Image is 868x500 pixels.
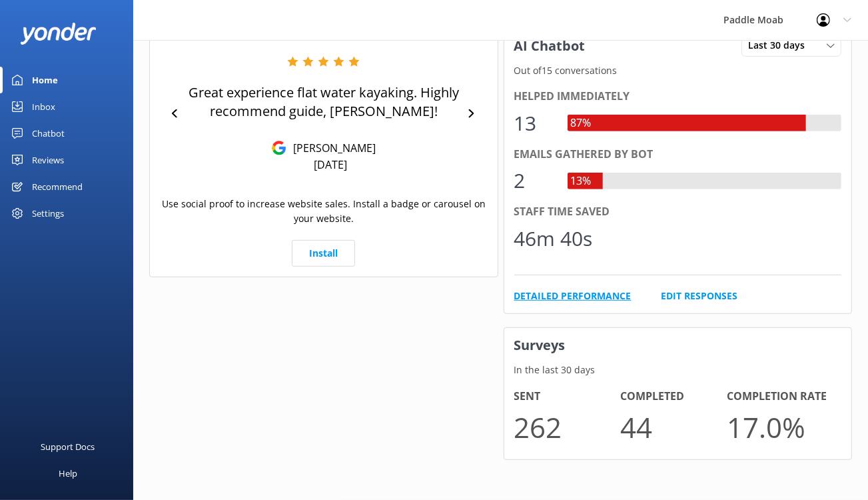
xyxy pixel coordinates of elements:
[504,63,852,78] p: Out of 15 conversations
[620,405,727,449] p: 44
[514,223,593,255] div: 46m 40s
[272,141,286,155] img: Google Reviews
[314,157,347,172] p: [DATE]
[514,165,554,197] div: 2
[514,107,554,139] div: 13
[504,363,852,377] p: In the last 30 days
[514,203,842,221] div: Staff time saved
[514,88,842,105] div: Helped immediately
[504,29,596,63] h3: AI Chatbot
[286,141,376,155] p: [PERSON_NAME]
[514,146,842,163] div: Emails gathered by bot
[514,388,621,405] h4: Sent
[620,388,727,405] h4: Completed
[32,173,83,200] div: Recommend
[59,460,77,487] div: Help
[186,83,462,121] p: Great experience flat water kayaking. Highly recommend guide, [PERSON_NAME]!
[504,328,852,363] h3: Surveys
[32,120,65,147] div: Chatbot
[41,433,95,460] div: Support Docs
[514,405,621,449] p: 262
[727,388,833,405] h4: Completion Rate
[32,147,64,173] div: Reviews
[160,197,488,227] p: Use social proof to increase website sales. Install a badge or carousel on your website.
[292,240,355,267] a: Install
[568,173,595,190] div: 13%
[568,115,595,132] div: 87%
[514,289,632,303] a: Detailed Performance
[32,93,55,120] div: Inbox
[661,289,738,303] a: Edit Responses
[748,38,813,53] span: Last 30 days
[32,67,58,93] div: Home
[20,23,97,45] img: yonder-white-logo.png
[32,200,64,227] div: Settings
[727,405,833,449] p: 17.0 %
